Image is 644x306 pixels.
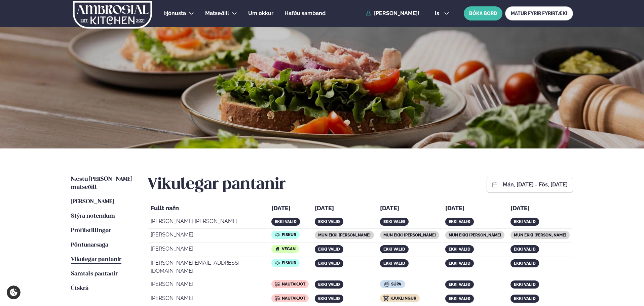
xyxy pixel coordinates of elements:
a: MATUR FYRIR FYRIRTÆKI [505,6,573,20]
a: Prófílstillingar [71,227,111,235]
td: [PERSON_NAME] [148,279,268,292]
span: ekki valið [514,296,536,301]
span: Vikulegar pantanir [71,257,121,262]
a: Samtals pantanir [71,270,118,278]
span: Nautakjöt [282,282,305,287]
a: [PERSON_NAME]! [366,10,419,16]
span: ekki valið [514,219,536,224]
span: ekki valið [318,296,340,301]
span: ekki valið [318,219,340,224]
span: Súpa [391,282,401,287]
span: mun ekki [PERSON_NAME] [318,233,371,237]
span: ekki valið [514,247,536,252]
span: Um okkur [248,10,273,16]
span: ekki valið [275,219,297,224]
span: Vegan [282,247,296,251]
span: Samtals pantanir [71,271,118,277]
span: Þjónusta [163,10,186,16]
span: [PERSON_NAME] [71,199,114,205]
a: Stýra notendum [71,212,115,220]
span: ekki valið [514,261,536,266]
th: [DATE] [312,203,377,215]
span: Prófílstillingar [71,228,111,233]
span: is [435,11,441,16]
a: Næstu [PERSON_NAME] matseðill [71,175,134,191]
td: [PERSON_NAME][EMAIL_ADDRESS][DOMAIN_NAME] [148,258,268,278]
th: [DATE] [443,203,507,215]
span: Nautakjöt [282,296,305,301]
th: [DATE] [508,203,572,215]
span: ekki valið [449,219,470,224]
span: mun ekki [PERSON_NAME] [383,233,436,237]
span: mun ekki [PERSON_NAME] [449,233,501,237]
a: Pöntunarsaga [71,241,108,249]
td: [PERSON_NAME] [PERSON_NAME] [148,216,268,229]
a: Matseðill [205,9,229,17]
span: ekki valið [449,261,470,266]
span: mun ekki [PERSON_NAME] [514,233,566,237]
span: Útskrá [71,286,88,291]
button: mán, [DATE] - fös, [DATE] [503,182,568,187]
span: Fiskur [282,232,296,237]
td: [PERSON_NAME] [148,244,268,257]
img: icon img [275,246,280,252]
span: Kjúklingur [390,296,416,301]
span: Stýra notendum [71,213,115,219]
span: ekki valið [383,261,405,266]
span: ekki valið [449,247,470,252]
img: icon img [275,260,280,266]
span: Pöntunarsaga [71,242,108,248]
span: ekki valið [449,296,470,301]
a: Þjónusta [163,9,186,17]
span: ekki valið [514,282,536,287]
span: Hafðu samband [285,10,326,16]
img: icon img [384,281,389,287]
a: Um okkur [248,9,273,17]
span: ekki valið [383,219,405,224]
img: icon img [275,281,280,287]
a: [PERSON_NAME] [71,198,114,206]
a: Útskrá [71,285,88,293]
span: ekki valið [318,261,340,266]
span: Næstu [PERSON_NAME] matseðill [71,176,132,190]
th: Fullt nafn [148,203,268,215]
img: icon img [275,296,280,301]
span: Fiskur [282,261,296,265]
span: ekki valið [318,282,340,287]
img: icon img [383,296,389,301]
span: ekki valið [383,247,405,252]
button: is [429,11,455,16]
td: [PERSON_NAME] [148,229,268,243]
h2: Vikulegar pantanir [147,175,286,194]
th: [DATE] [377,203,442,215]
a: Hafðu samband [285,9,326,17]
th: [DATE] [269,203,311,215]
button: BÓKA BORÐ [464,6,502,20]
span: ekki valið [449,282,470,287]
img: icon img [275,232,280,237]
a: Cookie settings [7,286,21,299]
a: Vikulegar pantanir [71,256,121,264]
img: logo [72,1,153,29]
span: Matseðill [205,10,229,16]
span: ekki valið [318,247,340,252]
